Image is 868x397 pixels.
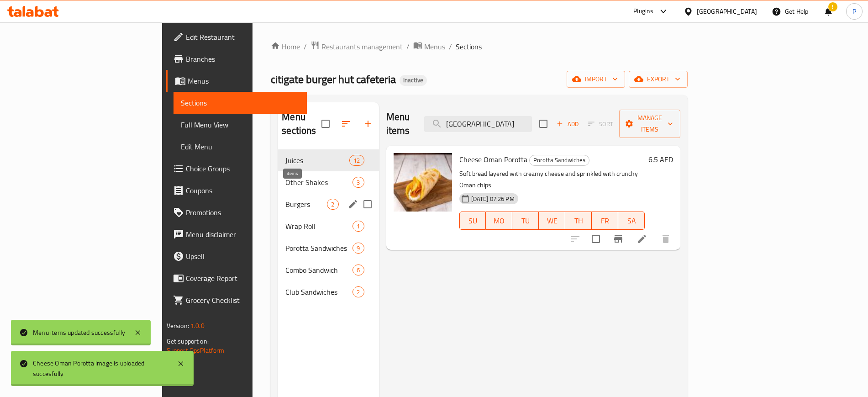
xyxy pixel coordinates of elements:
div: items [352,265,364,275]
span: Get support on: [167,335,209,347]
a: Upsell [166,245,307,267]
button: import [567,71,625,88]
span: Menu disclaimer [186,229,300,240]
span: Sections [456,41,482,52]
span: TH [569,214,588,228]
h2: Menu items [386,110,414,138]
div: items [352,221,364,232]
a: Support.OpsPlatform [167,344,225,356]
span: 2 [353,288,363,296]
div: Burgers2edit [278,193,379,215]
button: TH [565,212,592,230]
button: FR [592,212,618,230]
span: Porotta Sandwiches [530,155,589,165]
button: Manage items [619,110,680,138]
div: items [349,155,364,166]
li: / [406,41,410,52]
button: Add section [357,113,379,135]
span: Menus [424,41,445,52]
span: Select all sections [316,114,335,133]
a: Sections [174,92,307,114]
p: Soft bread layered with creamy cheese and sprinkled with crunchy Oman chips [459,168,645,191]
a: Grocery Checklist [166,289,307,311]
span: SU [463,214,483,228]
a: Menu disclaimer [166,223,307,245]
span: 6 [353,266,363,275]
span: Club Sandwiches [285,286,352,297]
a: Menus [413,41,445,53]
span: 9 [353,244,363,253]
span: 1.0.0 [190,320,205,332]
span: Branches [186,53,300,64]
span: Upsell [186,251,300,262]
span: 2 [327,200,338,209]
span: Porotta Sandwiches [285,243,352,254]
span: Other Shakes [285,177,352,188]
span: 12 [350,156,363,165]
button: Branch-specific-item [607,228,629,250]
button: delete [655,228,677,250]
div: items [352,177,364,188]
li: / [449,41,452,52]
a: Coupons [166,180,307,201]
div: Combo Sandwich6 [278,259,379,281]
span: Select to update [586,229,605,249]
div: items [352,243,364,254]
span: SA [622,214,641,228]
span: Select section first [582,117,619,131]
span: import [574,74,618,85]
a: Edit menu item [637,233,647,244]
span: Sort sections [335,113,357,135]
a: Branches [166,48,307,70]
div: Juices12 [278,149,379,171]
nav: breadcrumb [271,41,688,53]
div: items [352,286,364,297]
span: Version: [167,320,189,332]
span: 1 [353,222,363,231]
span: Manage items [626,112,673,135]
img: Cheese Oman Porotta [394,153,452,212]
span: Grocery Checklist [186,295,300,306]
button: MO [486,212,512,230]
a: Promotions [166,201,307,223]
div: Porotta Sandwiches [529,155,589,166]
div: Other Shakes3 [278,171,379,193]
div: Cheese Oman Porotta image is uploaded succesfully [33,358,168,379]
div: Club Sandwiches2 [278,281,379,303]
span: MO [489,214,509,228]
button: edit [346,197,360,211]
div: Porotta Sandwiches9 [278,237,379,259]
span: FR [595,214,615,228]
span: Menus [188,75,300,86]
button: WE [539,212,565,230]
span: export [636,74,680,85]
span: Coupons [186,185,300,196]
a: Edit Menu [174,136,307,158]
span: Edit Restaurant [186,32,300,42]
button: export [629,71,688,88]
button: TU [512,212,539,230]
span: Add item [553,117,582,131]
a: Restaurants management [310,41,403,53]
button: Add [553,117,582,131]
span: Wrap Roll [285,221,352,232]
button: SU [459,212,486,230]
div: Wrap Roll1 [278,215,379,237]
a: Choice Groups [166,158,307,180]
span: Cheese Oman Porotta [459,153,527,166]
span: Juices [285,155,349,166]
div: Menu items updated successfully [33,328,125,338]
a: Full Menu View [174,114,307,136]
a: Coverage Report [166,267,307,289]
span: [DATE] 07:26 PM [468,195,518,203]
h6: 6.5 AED [648,153,673,166]
span: WE [542,214,562,228]
span: citigate burger hut cafeteria [271,69,396,90]
span: Sections [181,97,300,108]
span: Coverage Report [186,273,300,284]
span: Add [555,119,580,129]
span: Burgers [285,199,327,210]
